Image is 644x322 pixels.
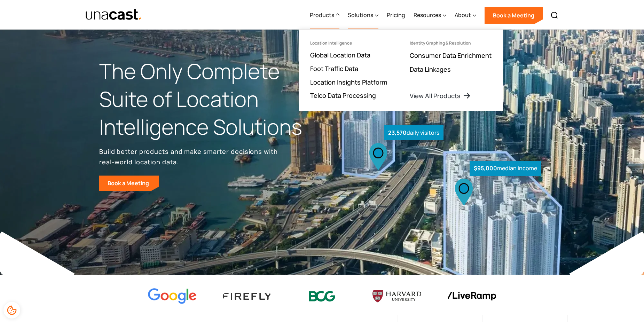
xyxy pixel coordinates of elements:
[410,41,471,46] div: Identity Graphing & Resolution
[455,11,471,19] div: About
[85,9,142,21] img: Unacast text logo
[455,1,476,30] div: About
[410,65,451,73] a: Data Linkages
[447,292,496,301] img: liveramp logo
[348,11,373,19] div: Solutions
[410,92,471,100] a: View All Products
[299,29,503,111] nav: Products
[372,288,421,305] img: Harvard U logo
[550,11,559,19] img: Search icon
[310,1,339,30] div: Products
[388,129,407,136] strong: 23,570
[99,175,159,191] a: Book a Meeting
[384,125,443,140] div: daily visitors
[387,1,405,30] a: Pricing
[223,293,272,299] img: Firefly Advertising logo
[3,302,20,319] div: Cookie Preferences
[85,9,142,21] a: home
[470,161,541,176] div: median income
[348,1,378,30] div: Solutions
[474,164,497,172] strong: $95,000
[310,78,387,86] a: Location Insights Platform
[148,288,197,305] img: Google logo Color
[410,51,492,60] a: Consumer Data Enrichment
[310,91,376,100] a: Telco Data Processing
[298,286,346,306] img: BCG logo
[485,7,543,24] a: Book a Meeting
[310,41,352,46] div: Location Intelligence
[310,11,334,19] div: Products
[414,11,441,19] div: Resources
[99,146,280,167] p: Build better products and make smarter decisions with real-world location data.
[310,64,358,73] a: Foot Traffic Data
[414,1,446,30] div: Resources
[99,57,322,141] h1: The Only Complete Suite of Location Intelligence Solutions
[310,51,370,59] a: Global Location Data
